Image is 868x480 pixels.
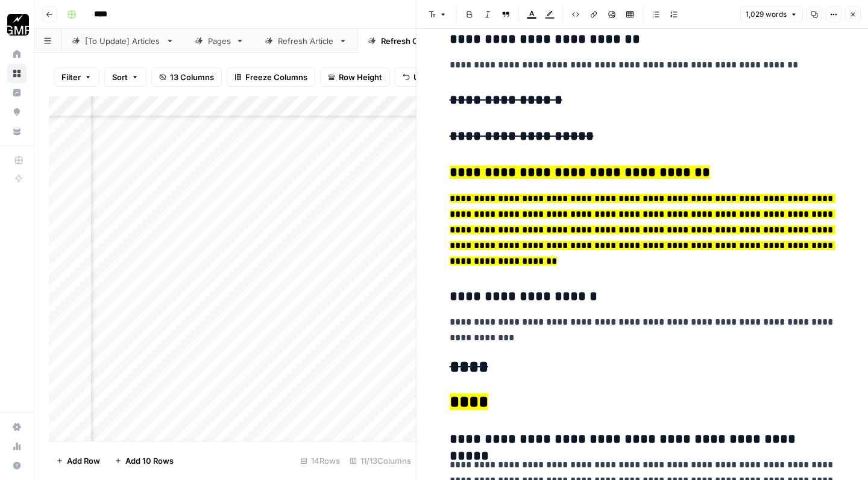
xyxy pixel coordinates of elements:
[295,451,345,470] div: 14 Rows
[151,67,222,87] button: 13 Columns
[7,437,27,456] a: Usage
[339,71,382,83] span: Row Height
[746,9,787,20] span: 1,029 words
[7,122,27,141] a: Your Data
[245,71,307,83] span: Freeze Columns
[170,71,214,83] span: 13 Columns
[49,451,107,470] button: Add Row
[7,64,27,83] a: Browse
[357,29,463,53] a: Refresh Outline
[107,451,181,470] button: Add 10 Rows
[54,67,99,87] button: Filter
[740,7,803,22] button: 1,029 words
[104,67,146,87] button: Sort
[67,455,100,467] span: Add Row
[395,67,442,87] button: Undo
[7,417,27,437] a: Settings
[61,71,81,83] span: Filter
[112,71,128,83] span: Sort
[227,67,315,87] button: Freeze Columns
[7,102,27,122] a: Opportunities
[7,10,27,40] button: Workspace: Growth Marketing Pro
[125,455,174,467] span: Add 10 Rows
[184,29,254,53] a: Pages
[61,29,184,53] a: [To Update] Articles
[381,35,439,47] div: Refresh Outline
[278,35,334,47] div: Refresh Article
[7,14,29,36] img: Growth Marketing Pro Logo
[7,45,27,64] a: Home
[85,35,161,47] div: [To Update] Articles
[208,35,231,47] div: Pages
[7,456,27,475] button: Help + Support
[345,451,416,470] div: 11/13 Columns
[254,29,357,53] a: Refresh Article
[7,83,27,102] a: Insights
[320,67,390,87] button: Row Height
